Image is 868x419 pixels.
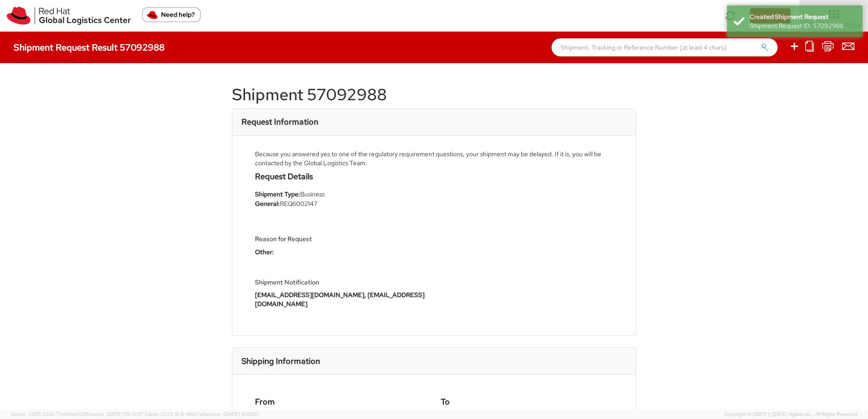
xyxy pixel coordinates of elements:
[11,411,144,417] span: Server: 2025.20.0-734e5bc92d9
[255,190,300,198] strong: Shipment Type:
[441,397,613,406] h4: To
[7,7,131,25] img: rh-logistics-00dfa346123c4ec078e1.svg
[255,190,427,199] li: Business
[255,291,425,308] strong: [EMAIL_ADDRESS][DOMAIN_NAME], [EMAIL_ADDRESS][DOMAIN_NAME]
[255,149,613,168] div: Because you answered yes to one of the regulatory requirement questions, your shipment may be del...
[255,172,427,181] h4: Request Details
[89,411,144,417] span: master, [DATE] 09:51:07
[255,200,280,208] strong: General:
[255,279,427,286] h5: Shipment Notification
[232,86,636,104] h1: Shipment 57092988
[725,411,857,418] span: Copyright © [DATE]-[DATE] Agistix Inc., All Rights Reserved
[255,397,427,406] h4: From
[14,42,165,52] h4: Shipment Request Result 57092988
[255,248,274,256] strong: Other:
[241,117,318,126] h3: Request Information
[255,236,427,242] h5: Reason for Request
[552,38,778,56] input: Shipment, Tracking or Reference Number (at least 4 chars)
[206,411,259,417] span: master, [DATE] 10:01:07
[145,411,259,417] span: Client: 2025.18.0-fd567a5
[241,357,320,366] h3: Shipping Information
[255,199,427,209] li: REQ6002147
[750,21,856,30] div: Shipment Request ID: 57092988
[142,7,201,22] button: Need help?
[750,12,856,21] div: Created Shipment Request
